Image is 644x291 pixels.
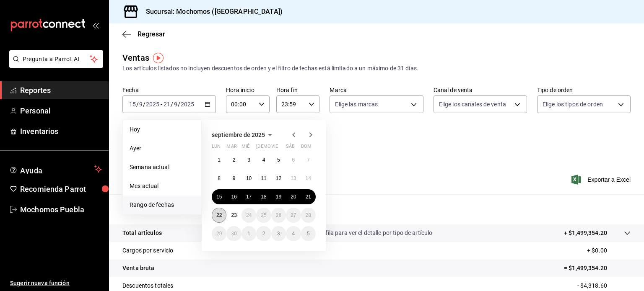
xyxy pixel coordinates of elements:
[271,208,286,223] button: 26 de septiembre de 2025
[216,231,222,237] abbr: 29 de septiembre de 2025
[577,281,631,290] p: - $4,318.60
[241,171,256,186] button: 10 de septiembre de 2025
[212,171,226,186] button: 8 de septiembre de 2025
[171,101,173,108] span: /
[292,157,295,163] abbr: 6 de septiembre de 2025
[271,189,286,204] button: 19 de septiembre de 2025
[226,171,241,186] button: 9 de septiembre de 2025
[212,131,265,138] span: septiembre de 2025
[256,189,271,204] button: 18 de septiembre de 2025
[20,85,102,96] span: Reportes
[587,246,631,255] p: + $0.00
[122,87,216,93] label: Fecha
[9,50,103,68] button: Pregunta a Parrot AI
[10,279,102,288] span: Sugerir nueva función
[143,101,145,108] span: /
[246,212,252,218] abbr: 24 de septiembre de 2025
[226,87,270,93] label: Hora inicio
[226,189,241,204] button: 16 de septiembre de 2025
[301,226,316,241] button: 5 de octubre de 2025
[130,144,195,153] span: Ayer
[271,171,286,186] button: 12 de septiembre de 2025
[247,231,250,237] abbr: 1 de octubre de 2025
[277,231,280,237] abbr: 3 de octubre de 2025
[122,204,631,214] p: Resumen
[271,152,286,167] button: 5 de septiembre de 2025
[271,226,286,241] button: 3 de octubre de 2025
[241,189,256,204] button: 17 de septiembre de 2025
[174,101,178,108] input: --
[276,175,281,181] abbr: 12 de septiembre de 2025
[122,52,149,64] div: Ventas
[307,231,310,237] abbr: 5 de octubre de 2025
[301,171,316,186] button: 14 de septiembre de 2025
[301,152,316,167] button: 7 de septiembre de 2025
[212,144,221,152] abbr: lunes
[226,152,241,167] button: 2 de septiembre de 2025
[335,100,378,108] span: Elige las marcas
[330,87,423,93] label: Marca
[262,231,265,237] abbr: 2 de octubre de 2025
[129,101,136,108] input: --
[130,201,195,209] span: Rango de fechas
[130,163,195,172] span: Semana actual
[233,175,236,181] abbr: 9 de septiembre de 2025
[139,101,143,108] input: --
[20,164,91,174] span: Ayuda
[218,175,221,181] abbr: 8 de septiembre de 2025
[286,226,301,241] button: 4 de octubre de 2025
[122,64,631,73] div: Los artículos listados no incluyen descuentos de orden y el filtro de fechas está limitado a un m...
[138,30,165,38] span: Regresar
[136,101,139,108] span: /
[261,175,266,181] abbr: 11 de septiembre de 2025
[276,212,281,218] abbr: 26 de septiembre de 2025
[271,144,278,152] abbr: viernes
[286,208,301,223] button: 27 de septiembre de 2025
[122,229,162,237] p: Total artículos
[130,125,195,134] span: Hoy
[241,226,256,241] button: 1 de octubre de 2025
[434,87,527,93] label: Canal de venta
[216,212,222,218] abbr: 22 de septiembre de 2025
[256,152,271,167] button: 4 de septiembre de 2025
[20,204,102,215] span: Mochomos Puebla
[231,231,236,237] abbr: 30 de septiembre de 2025
[226,208,241,223] button: 23 de septiembre de 2025
[537,87,631,93] label: Tipo de orden
[212,208,226,223] button: 22 de septiembre de 2025
[301,189,316,204] button: 21 de septiembre de 2025
[286,144,295,152] abbr: sábado
[301,144,312,152] abbr: domingo
[291,194,296,200] abbr: 20 de septiembre de 2025
[178,101,180,108] span: /
[256,171,271,186] button: 11 de septiembre de 2025
[23,55,90,64] span: Pregunta a Parrot AI
[180,101,195,108] input: ----
[564,229,607,237] p: + $1,499,354.20
[543,100,603,108] span: Elige los tipos de orden
[307,157,310,163] abbr: 7 de septiembre de 2025
[276,194,281,200] abbr: 19 de septiembre de 2025
[306,194,311,200] abbr: 21 de septiembre de 2025
[261,212,266,218] abbr: 25 de septiembre de 2025
[20,105,102,116] span: Personal
[573,175,631,185] button: Exportar a Excel
[92,22,99,28] button: open_drawer_menu
[246,194,252,200] abbr: 17 de septiembre de 2025
[145,101,160,108] input: ----
[122,281,173,290] p: Descuentos totales
[306,212,311,218] abbr: 28 de septiembre de 2025
[233,157,236,163] abbr: 2 de septiembre de 2025
[153,53,164,63] button: Tooltip marker
[241,144,249,152] abbr: miércoles
[130,182,195,191] span: Mes actual
[20,183,102,195] span: Recomienda Parrot
[256,144,306,152] abbr: jueves
[218,157,221,163] abbr: 1 de septiembre de 2025
[277,157,280,163] abbr: 5 de septiembre de 2025
[241,208,256,223] button: 24 de septiembre de 2025
[261,194,266,200] abbr: 18 de septiembre de 2025
[246,175,252,181] abbr: 10 de septiembre de 2025
[216,194,222,200] abbr: 15 de septiembre de 2025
